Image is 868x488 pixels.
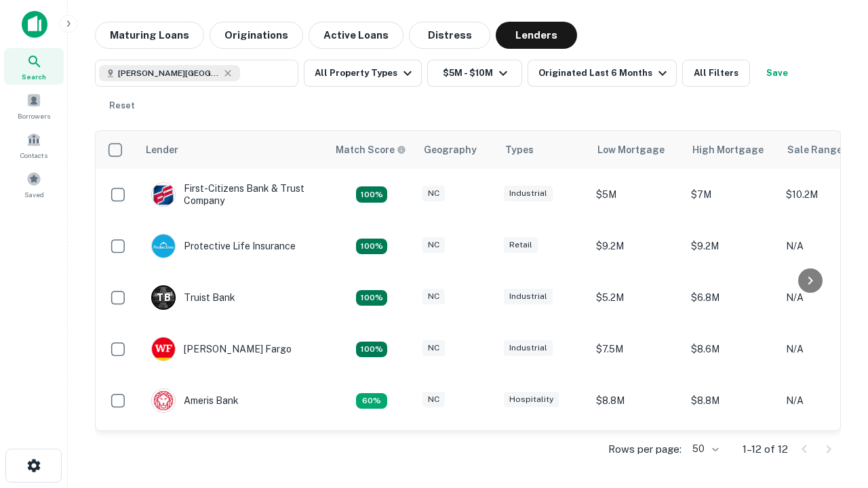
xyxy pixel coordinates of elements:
div: NC [422,237,445,253]
div: Sale Range [787,142,842,158]
span: Borrowers [18,110,50,121]
td: $9.2M [684,426,779,478]
div: Matching Properties: 2, hasApolloMatch: undefined [356,186,387,203]
div: Protective Life Insurance [151,234,296,258]
td: $5M [589,169,684,220]
img: capitalize-icon.png [22,11,47,38]
a: Contacts [4,127,64,163]
td: $7.5M [589,323,684,375]
div: Hospitality [504,392,559,407]
div: NC [422,186,445,201]
div: Industrial [504,340,553,356]
div: First-citizens Bank & Trust Company [151,182,314,207]
div: Ameris Bank [151,388,239,413]
button: Active Loans [309,22,403,49]
th: Geography [416,131,497,169]
button: Maturing Loans [95,22,204,49]
td: $9.2M [589,220,684,272]
div: 50 [687,439,721,459]
button: Originated Last 6 Months [528,60,677,87]
th: Capitalize uses an advanced AI algorithm to match your search with the best lender. The match sco... [328,131,416,169]
div: Matching Properties: 2, hasApolloMatch: undefined [356,342,387,358]
a: Saved [4,166,64,203]
button: Reset [100,92,144,119]
div: Industrial [504,186,553,201]
h6: Match Score [336,142,403,157]
div: Industrial [504,289,553,304]
td: $8.6M [684,323,779,375]
p: Rows per page: [608,441,682,457]
td: $9.2M [589,426,684,478]
div: Matching Properties: 1, hasApolloMatch: undefined [356,393,387,409]
img: picture [152,235,175,258]
div: Lender [146,142,178,158]
div: NC [422,340,445,356]
button: Originations [210,22,303,49]
iframe: Chat Widget [800,380,868,445]
th: Low Mortgage [589,131,684,169]
div: Types [505,142,534,158]
a: Search [4,48,64,85]
td: $5.2M [589,272,684,323]
div: [PERSON_NAME] Fargo [151,337,292,361]
td: $7M [684,169,779,220]
div: Low Mortgage [597,142,665,158]
div: Capitalize uses an advanced AI algorithm to match your search with the best lender. The match sco... [336,142,406,157]
button: All Property Types [304,60,422,87]
div: Truist Bank [151,285,235,310]
span: Search [22,71,46,82]
th: High Mortgage [684,131,779,169]
span: [PERSON_NAME][GEOGRAPHIC_DATA], [GEOGRAPHIC_DATA] [118,67,220,79]
div: Matching Properties: 2, hasApolloMatch: undefined [356,239,387,255]
button: Distress [409,22,490,49]
p: 1–12 of 12 [743,441,788,457]
span: Contacts [20,150,47,161]
td: $6.8M [684,272,779,323]
div: Retail [504,237,538,253]
button: $5M - $10M [427,60,522,87]
button: Save your search to get updates of matches that match your search criteria. [755,60,799,87]
div: Matching Properties: 3, hasApolloMatch: undefined [356,290,387,306]
th: Types [497,131,589,169]
th: Lender [138,131,328,169]
button: Lenders [496,22,577,49]
p: T B [157,291,170,305]
div: Originated Last 6 Months [538,65,671,81]
span: Saved [24,189,44,200]
button: All Filters [682,60,750,87]
img: picture [152,338,175,361]
div: High Mortgage [692,142,764,158]
div: NC [422,392,445,407]
td: $8.8M [589,375,684,426]
img: picture [152,183,175,206]
td: $8.8M [684,375,779,426]
td: $9.2M [684,220,779,272]
img: picture [152,389,175,412]
div: NC [422,289,445,304]
a: Borrowers [4,87,64,124]
div: Geography [424,142,477,158]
